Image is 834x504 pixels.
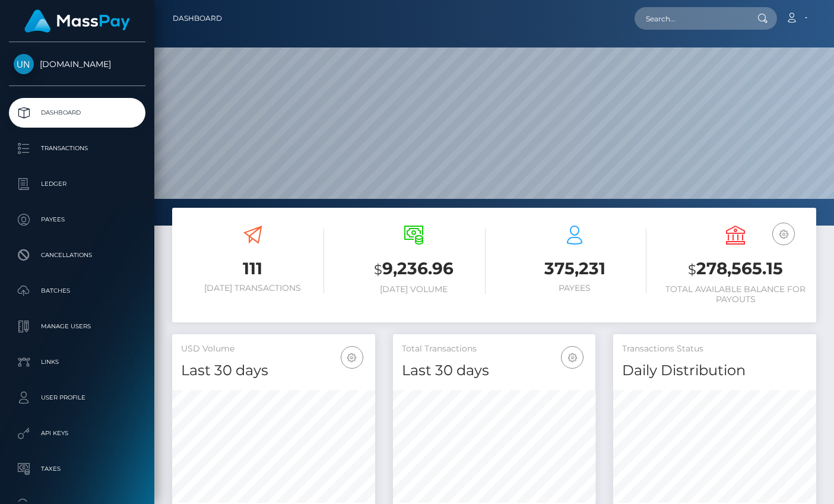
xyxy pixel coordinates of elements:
span: [DOMAIN_NAME] [9,59,145,69]
h4: Daily Distribution [622,360,807,381]
a: Ledger [9,169,145,199]
a: Payees [9,205,145,234]
a: Links [9,347,145,377]
h3: 375,231 [503,257,646,280]
img: MassPay Logo [24,9,130,33]
a: User Profile [9,383,145,413]
h6: Payees [503,283,646,293]
a: Dashboard [173,6,222,31]
h5: Total Transactions [402,343,587,355]
a: Batches [9,276,145,306]
p: Batches [14,282,141,300]
small: $ [374,261,382,278]
a: Transactions [9,134,145,163]
p: Links [14,353,141,371]
h4: Last 30 days [402,360,587,381]
p: Payees [14,211,141,229]
h3: 111 [181,257,324,280]
p: Transactions [14,140,141,157]
p: Dashboard [14,104,141,122]
p: Ledger [14,175,141,193]
a: Taxes [9,454,145,484]
p: Manage Users [14,318,141,335]
h6: [DATE] Volume [342,284,485,294]
h3: 278,565.15 [664,257,807,281]
p: API Keys [14,424,141,442]
p: User Profile [14,389,141,407]
small: $ [688,261,696,278]
img: Unlockt.me [14,54,34,74]
a: Manage Users [9,312,145,341]
p: Taxes [14,460,141,478]
h6: [DATE] Transactions [181,283,324,293]
a: API Keys [9,419,145,448]
h5: Transactions Status [622,343,807,355]
h3: 9,236.96 [342,257,485,281]
input: Search... [635,7,746,30]
a: Cancellations [9,240,145,270]
h4: Last 30 days [181,360,366,381]
a: Dashboard [9,98,145,128]
h6: Total Available Balance for Payouts [664,284,807,305]
h5: USD Volume [181,343,366,355]
p: Cancellations [14,246,141,264]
